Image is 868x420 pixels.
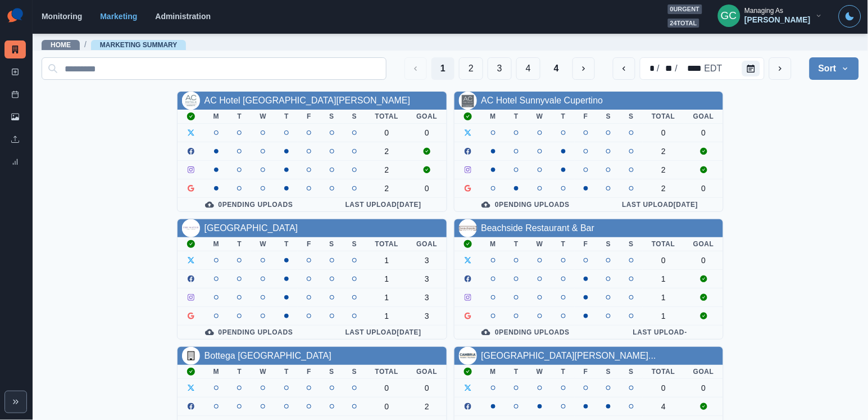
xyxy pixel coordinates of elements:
div: month [643,62,656,76]
div: 0 [652,383,675,392]
a: Marketing Summary [4,40,26,58]
div: 0 [693,256,714,265]
a: Bottega [GEOGRAPHIC_DATA] [204,351,331,360]
th: M [481,110,506,124]
a: AC Hotel [GEOGRAPHIC_DATA][PERSON_NAME] [204,96,411,105]
img: 103653558503240 [182,219,200,237]
div: year [679,62,703,76]
div: 2 [375,147,399,156]
img: 365514629980090 [459,347,477,365]
div: 0 Pending Uploads [463,200,589,209]
th: M [204,237,229,251]
a: Beachside Restaurant & Bar [481,223,595,233]
th: S [343,365,366,379]
th: Total [643,110,684,124]
div: time zone [703,62,724,76]
div: 0 [416,184,437,193]
th: W [251,110,275,124]
div: Last Upload - [606,328,714,337]
div: 0 [375,128,399,137]
button: Expand [4,391,27,413]
button: Calendar [742,61,760,76]
th: S [620,237,643,251]
div: 0 [375,383,399,392]
span: 0 urgent [668,4,702,14]
th: F [298,110,320,124]
th: W [251,237,275,251]
th: Goal [684,110,723,124]
div: [PERSON_NAME] [745,15,811,25]
a: [GEOGRAPHIC_DATA][PERSON_NAME]... [481,351,656,360]
div: 3 [416,311,437,320]
th: F [575,365,597,379]
div: 4 [652,402,675,411]
button: Managing As[PERSON_NAME] [709,4,832,27]
th: W [528,365,552,379]
th: T [505,365,528,379]
button: Page 4 [516,57,540,80]
th: W [528,237,552,251]
button: previous [613,57,635,80]
th: T [552,365,575,379]
button: Toggle Mode [839,5,861,28]
button: Previous [405,57,427,80]
th: M [481,237,506,251]
th: S [343,110,366,124]
button: Sort [810,57,859,80]
th: F [575,237,597,251]
nav: breadcrumb [42,39,186,51]
th: M [481,365,506,379]
div: 2 [375,165,399,174]
th: Total [643,365,684,379]
th: S [620,110,643,124]
th: Goal [684,237,723,251]
div: 2 [375,184,399,193]
span: / [84,39,87,51]
th: S [620,365,643,379]
div: 1 [652,311,675,320]
div: 1 [375,256,399,265]
th: M [204,365,229,379]
div: 0 [416,383,437,392]
div: 2 [416,402,437,411]
div: Last Upload [DATE] [329,200,437,209]
div: 2 [652,165,675,174]
div: Last Upload [DATE] [606,200,714,209]
div: 0 [652,128,675,137]
div: 3 [416,293,437,302]
div: Date [643,62,724,76]
div: day [661,62,674,76]
th: M [204,110,229,124]
th: S [320,365,343,379]
th: Goal [407,110,446,124]
div: 2 [652,147,675,156]
div: 1 [375,311,399,320]
th: Total [366,237,408,251]
div: Managing As [745,7,784,15]
a: Monitoring [42,12,82,21]
th: T [552,237,575,251]
img: 672556563102265 [182,92,200,110]
div: 2 [652,184,675,193]
div: 3 [416,256,437,265]
div: Gizelle Carlos [721,2,737,29]
a: Home [51,41,71,49]
th: T [275,237,298,251]
button: next [769,57,792,80]
button: Next Media [572,57,595,80]
th: F [298,237,320,251]
th: Total [366,110,408,124]
th: T [275,365,298,379]
img: 579757395735182 [459,92,477,110]
th: S [343,237,366,251]
div: 3 [416,274,437,283]
th: T [505,110,528,124]
th: T [228,110,251,124]
div: 1 [652,274,675,283]
th: F [575,110,597,124]
a: Uploads [4,130,26,148]
th: Total [366,365,408,379]
a: Review Summary [4,153,26,171]
button: Last Page [545,57,568,80]
th: S [320,237,343,251]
